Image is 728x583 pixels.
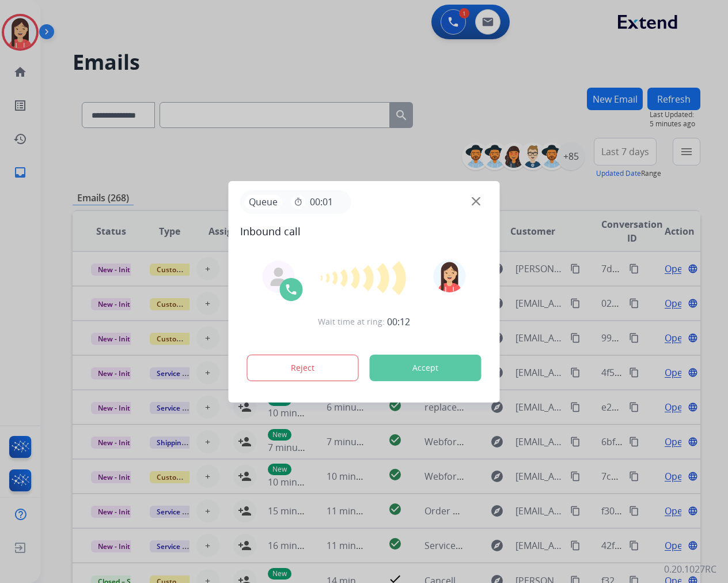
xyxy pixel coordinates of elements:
[370,355,481,381] button: Accept
[245,195,282,209] p: Queue
[240,223,488,239] span: Inbound call
[318,316,385,328] span: Wait time at ring:
[664,562,716,576] p: 0.20.1027RC
[285,283,298,296] img: call-icon
[472,197,480,205] img: close-button
[247,355,359,381] button: Reject
[433,260,465,292] img: avatar
[310,195,333,209] span: 00:01
[387,315,410,329] span: 00:12
[294,197,303,206] mat-icon: timer
[270,268,288,286] img: agent-avatar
